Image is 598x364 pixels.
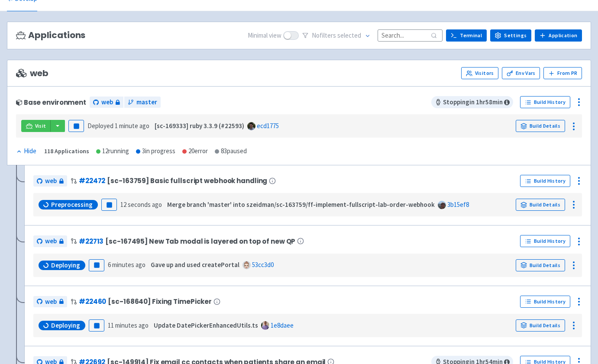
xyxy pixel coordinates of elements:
a: 53cc3d0 [252,261,274,269]
a: web [33,175,67,187]
span: web [16,68,48,78]
span: Deployed [87,122,149,130]
time: 1 minute ago [115,122,149,130]
time: 12 seconds ago [120,200,162,209]
div: 20 error [182,146,208,156]
a: Build History [520,96,570,108]
span: [sc-163759] Basic fullscript webhook handling [107,177,267,184]
a: web [33,235,67,247]
span: [sc-168640] Fixing TimePicker [108,298,212,305]
a: Terminal [446,29,487,42]
a: Build Details [516,319,565,332]
a: Build History [520,235,570,247]
a: Build History [520,175,570,187]
button: Pause [101,199,117,211]
strong: [sc-169333] ruby 3.3.9 (#22593) [155,122,244,130]
span: Deploying [51,261,80,270]
button: Pause [68,120,84,132]
span: [sc-167495] New Tab modal is layered on top of new QP [105,238,295,245]
div: Hide [16,146,36,156]
time: 6 minutes ago [108,261,145,269]
div: 118 Applications [44,146,89,156]
a: web [90,97,123,108]
span: Stopping in 1 hr 58 min [431,96,513,108]
button: Hide [16,146,37,156]
a: Settings [490,29,531,42]
span: web [45,297,57,307]
a: Build Details [516,199,565,211]
time: 11 minutes ago [108,321,149,329]
a: 3b15ef8 [447,200,469,209]
a: Visitors [461,67,498,79]
span: Minimal view [248,31,281,41]
a: Visit [21,120,51,132]
div: Base environment [16,99,86,106]
input: Search... [378,29,443,41]
a: master [124,97,161,108]
span: No filter s [312,31,361,41]
h3: Applications [16,30,85,40]
a: 1e8daee [271,321,294,329]
button: Pause [89,259,104,271]
a: #22472 [79,176,105,185]
div: 3 in progress [136,146,175,156]
a: Env Vars [502,67,540,79]
a: #22460 [79,297,106,306]
a: web [33,296,67,308]
a: Build Details [516,259,565,271]
div: 12 running [96,146,129,156]
span: web [45,236,57,246]
strong: Gave up and used createPortal [151,261,239,269]
a: Build Details [516,120,565,132]
a: ecd1775 [257,122,279,130]
button: Pause [89,319,104,332]
span: Preprocessing [51,200,93,209]
span: master [136,97,157,107]
div: 83 paused [215,146,247,156]
strong: Update DatePickerEnhancedUtils.ts [154,321,258,329]
span: Visit [35,122,46,129]
a: Application [535,29,582,42]
strong: Merge branch 'master' into szeidman/sc-163759/ff-implement-fullscript-lab-order-webhook [167,200,435,209]
span: web [101,97,113,107]
span: selected [337,31,361,39]
a: #22713 [79,237,103,246]
a: Build History [520,296,570,308]
button: From PR [543,67,582,79]
span: web [45,176,57,186]
span: Deploying [51,321,80,330]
